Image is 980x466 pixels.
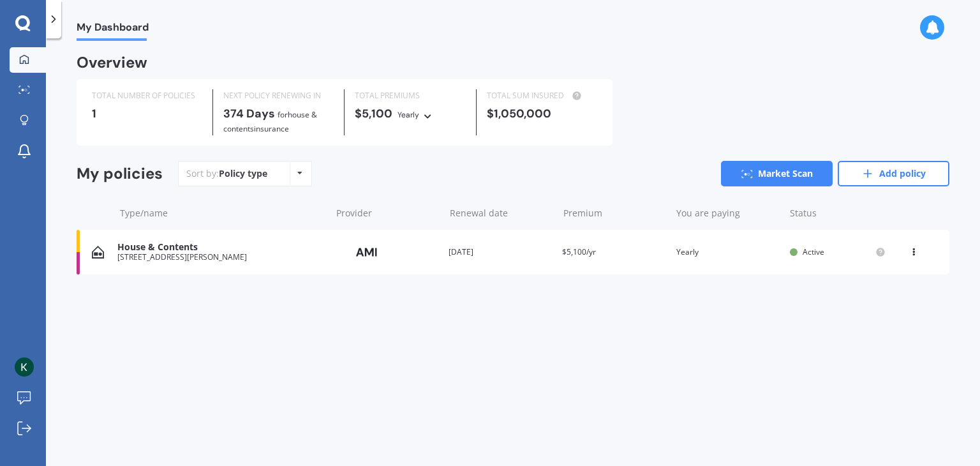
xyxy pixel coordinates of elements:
div: Yearly [397,109,419,121]
a: Add policy [838,161,949,186]
div: Policy type [219,167,267,180]
div: [STREET_ADDRESS][PERSON_NAME] [117,253,325,262]
div: You are paying [676,207,780,220]
img: ACg8ocJtQKkzs8zF9xEVRQWiTg0xB4EGEKpwaO5PoVqU_z71qKMdwQ=s96-c [15,357,34,377]
div: Type/name [120,207,326,220]
span: My Dashboard [77,21,149,38]
img: AMI [335,240,399,264]
a: Market Scan [721,161,833,186]
img: House & Contents [92,246,104,259]
div: TOTAL NUMBER OF POLICIES [92,89,202,102]
div: TOTAL SUM INSURED [487,89,597,102]
div: Renewal date [450,207,553,220]
div: NEXT POLICY RENEWING IN [223,89,334,102]
span: $5,100/yr [562,246,596,257]
div: TOTAL PREMIUMS [355,89,465,102]
div: $5,100 [355,107,465,121]
div: $1,050,000 [487,107,597,120]
div: Provider [336,207,440,220]
div: My policies [77,165,163,183]
div: Yearly [676,246,780,259]
div: House & Contents [117,242,325,253]
div: 1 [92,107,202,120]
span: Active [803,246,824,257]
div: Sort by: [186,167,267,180]
b: 374 Days [223,106,275,121]
div: [DATE] [449,246,552,259]
div: Overview [77,56,147,69]
div: Status [790,207,886,220]
div: Premium [563,207,667,220]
